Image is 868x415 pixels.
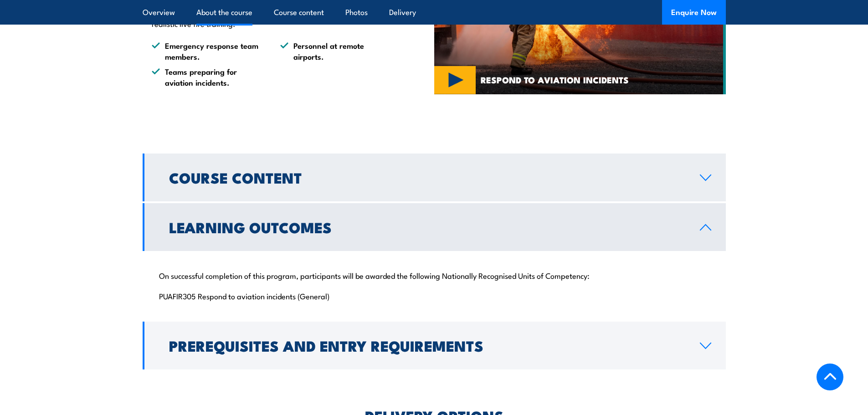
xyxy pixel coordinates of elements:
a: Course Content [143,154,726,201]
h2: Learning Outcomes [169,220,685,233]
span: RESPOND TO AVIATION INCIDENTS [481,76,629,84]
li: Teams preparing for aviation incidents. [152,66,264,87]
h2: Prerequisites and Entry Requirements [169,339,685,352]
p: PUAFIR305 Respond to aviation incidents (General) [159,291,709,300]
a: Learning Outcomes [143,203,726,251]
p: On successful completion of this program, participants will be awarded the following Nationally R... [159,271,709,280]
a: Prerequisites and Entry Requirements [143,322,726,369]
li: Emergency response team members. [152,40,264,61]
h2: Course Content [169,171,685,184]
li: Personnel at remote airports. [280,40,392,61]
